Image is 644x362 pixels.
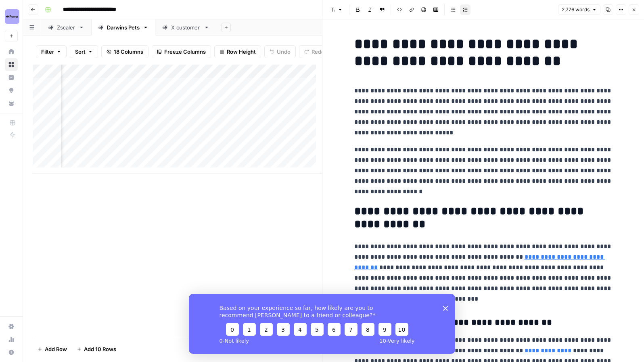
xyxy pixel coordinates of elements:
span: Redo [312,48,324,56]
button: Workspace: Power Digital [5,6,18,27]
span: Filter [41,48,54,56]
a: Usage [5,333,18,346]
button: Filter [36,45,67,58]
a: Insights [5,71,18,84]
div: X customer [171,23,201,31]
span: Add 10 Rows [84,345,116,353]
iframe: Survey from AirOps [189,294,455,354]
button: Undo [264,45,296,58]
span: Add Row [45,345,67,353]
span: Freeze Columns [164,48,206,56]
button: Freeze Columns [152,45,211,58]
span: 18 Columns [114,48,143,56]
a: Your Data [5,97,18,110]
a: X customer [155,19,216,36]
a: Home [5,45,18,58]
a: Opportunities [5,84,18,97]
button: Row Height [214,45,261,58]
button: Redo [299,45,330,58]
button: Help + Support [5,346,18,359]
button: Add 10 Rows [72,343,121,356]
button: 18 Columns [101,45,148,58]
a: Browse [5,58,18,71]
a: Zscaler [41,19,91,36]
span: Row Height [227,48,256,56]
img: Power Digital Logo [5,9,19,24]
button: Add Row [33,343,72,356]
div: Zscaler [57,23,75,31]
div: Darwins Pets [107,23,140,31]
span: Sort [75,48,86,56]
button: 2,776 words [558,4,600,15]
button: Sort [70,45,98,58]
a: Darwins Pets [91,19,155,36]
span: Undo [277,48,291,56]
a: Settings [5,320,18,333]
span: 2,776 words [562,6,590,13]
